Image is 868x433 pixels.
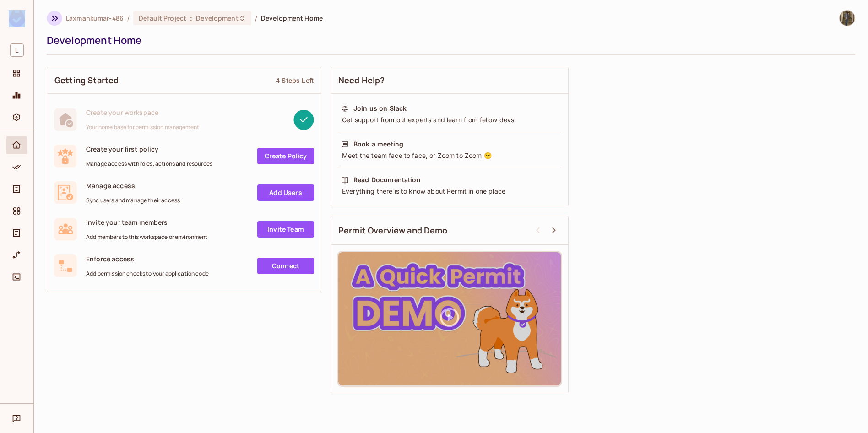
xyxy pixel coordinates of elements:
[86,197,180,204] span: Sync users and manage their access
[6,86,27,104] div: Monitoring
[341,115,558,124] div: Get support from out experts and learn from fellow devs
[86,218,208,227] span: Invite your team members
[127,14,130,22] li: /
[139,14,186,22] span: Default Project
[6,136,27,154] div: Home
[6,224,27,242] div: Audit Log
[276,76,314,85] div: 4 Steps Left
[86,233,208,241] span: Add members to this workspace or environment
[66,14,124,22] span: the active workspace
[341,187,558,196] div: Everything there is to know about Permit in one place
[6,268,27,286] div: Connect
[86,270,209,277] span: Add permission checks to your application code
[47,33,851,47] div: Development Home
[6,180,27,198] div: Directory
[257,184,314,201] a: Add Users
[86,145,212,153] span: Create your first policy
[54,75,119,86] span: Getting Started
[338,225,448,236] span: Permit Overview and Demo
[190,15,193,22] span: :
[6,64,27,82] div: Projects
[6,108,27,126] div: Settings
[10,43,24,57] span: L
[257,221,314,238] a: Invite Team
[6,409,27,428] div: Help & Updates
[353,104,407,113] div: Join us on Slack
[341,151,558,160] div: Meet the team face to face, or Zoom to Zoom 😉
[6,202,27,220] div: Elements
[86,160,212,168] span: Manage access with roles, actions and resources
[255,14,257,22] li: /
[257,148,314,164] a: Create Policy
[6,158,27,176] div: Policy
[86,124,199,131] span: Your home base for permission management
[353,140,403,149] div: Book a meeting
[86,254,209,263] span: Enforce access
[261,14,323,22] span: Development Home
[196,14,238,22] span: Development
[86,181,180,190] span: Manage access
[6,40,27,60] div: Workspace: Laxmankumar-486
[6,246,27,264] div: URL Mapping
[86,108,199,117] span: Create your workspace
[9,10,25,27] img: SReyMgAAAABJRU5ErkJggg==
[353,175,421,184] div: Read Documentation
[257,258,314,274] a: Connect
[840,11,855,26] img: Laxmankumar K
[338,75,385,86] span: Need Help?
